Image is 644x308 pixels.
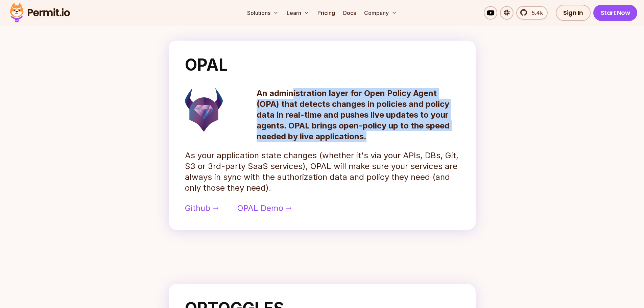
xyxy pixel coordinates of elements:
span: 5.4k [528,9,543,17]
span: OPAL Demo [237,203,283,214]
img: Permit logo [7,1,73,24]
button: Learn [284,6,312,20]
h2: OPAL [185,57,459,73]
span: Github [185,203,210,214]
a: 5.4k [516,6,548,20]
p: As your application state changes (whether it's via your APIs, DBs, Git, S3 or 3rd-party SaaS ser... [185,150,459,193]
button: Company [361,6,400,20]
a: Docs [340,6,359,20]
img: opal [185,88,223,132]
a: Pricing [315,6,338,20]
a: Github [185,203,218,214]
a: OPAL Demo [237,203,291,214]
button: Solutions [244,6,281,20]
a: Start Now [593,5,638,21]
a: Sign In [556,5,591,21]
p: An administration layer for Open Policy Agent (OPA) that detects changes in policies and policy d... [257,88,459,142]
